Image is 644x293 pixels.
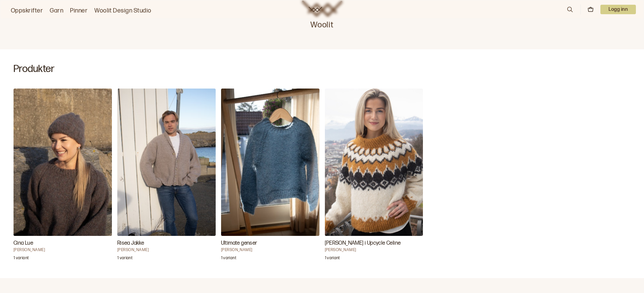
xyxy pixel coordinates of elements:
[302,17,342,30] p: Woolit
[14,255,29,262] p: 1 variant
[325,247,423,253] h4: [PERSON_NAME]
[325,89,423,265] a: Cilian Genser i Upcycle Celine
[14,89,112,236] img: Ane Kydland ThomassenCina Lue
[11,6,43,16] a: Oppskrifter
[117,89,216,265] a: Risea Jakke
[14,239,112,247] h3: Cina Lue
[117,247,216,253] h4: [PERSON_NAME]
[70,6,88,16] a: Pinner
[325,255,340,262] p: 1 variant
[325,89,423,236] img: Ane Kydland ThomassenCilian Genser i Upcycle Celine
[94,6,151,16] a: Woolit Design Studio
[309,7,322,12] a: Woolit
[221,247,319,253] h4: [PERSON_NAME]
[117,255,133,262] p: 1 variant
[221,89,319,265] a: Ultimate genser
[117,89,216,236] img: Ane Kydland ThomassenRisea Jakke
[117,239,216,247] h3: Risea Jakke
[221,89,319,236] img: Brit Frafjord ØrstavikUltimate genser
[14,247,112,253] h4: [PERSON_NAME]
[50,6,63,16] a: Garn
[221,255,236,262] p: 1 variant
[221,239,319,247] h3: Ultimate genser
[600,5,636,14] p: Logg inn
[325,239,423,247] h3: [PERSON_NAME] i Upcycle Celine
[14,89,112,265] a: Cina Lue
[600,5,636,14] button: User dropdown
